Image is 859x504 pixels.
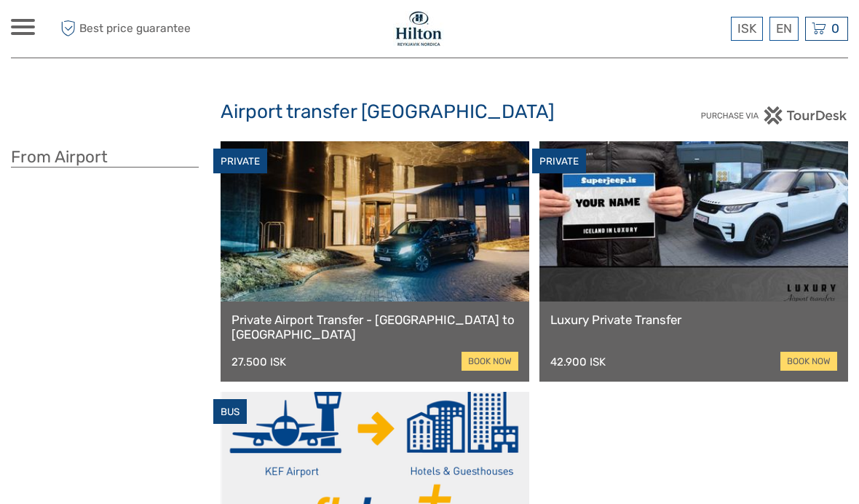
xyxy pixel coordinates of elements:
[550,355,606,369] div: 42.900 ISK
[231,312,518,342] a: Private Airport Transfer - [GEOGRAPHIC_DATA] to [GEOGRAPHIC_DATA]
[829,21,842,36] span: 0
[462,352,518,371] a: book now
[213,149,267,174] div: PRIVATE
[213,399,247,425] div: BUS
[769,17,799,41] div: EN
[780,352,837,371] a: book now
[737,21,756,36] span: ISK
[11,147,199,168] h3: From Airport
[231,355,286,369] div: 27.500 ISK
[532,149,586,174] div: PRIVATE
[57,17,221,41] span: Best price guarantee
[700,106,848,125] img: PurchaseViaTourDesk.png
[221,101,639,124] h2: Airport transfer [GEOGRAPHIC_DATA]
[393,11,444,47] img: 1846-e7c6c28a-36f7-44b6-aaf6-bfd1581794f2_logo_small.jpg
[550,312,837,327] a: Luxury Private Transfer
